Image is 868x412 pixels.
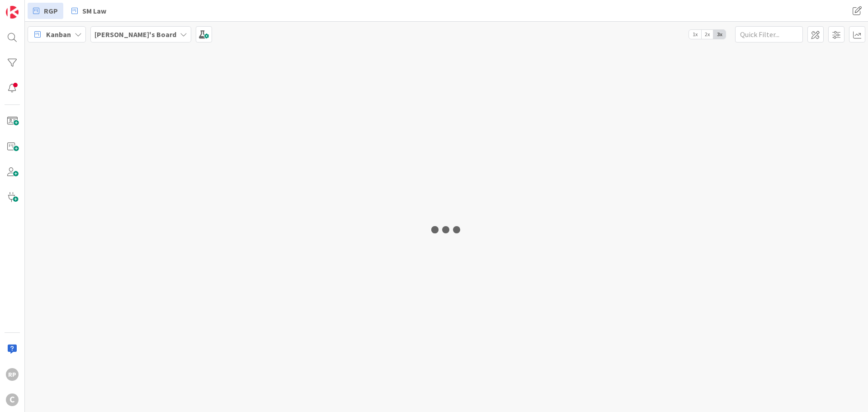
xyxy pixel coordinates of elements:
span: 3x [713,30,726,39]
b: [PERSON_NAME]'s Board [94,30,176,39]
span: SM Law [82,5,106,16]
img: Visit kanbanzone.com [6,6,19,19]
a: RGP [28,3,63,19]
span: 1x [689,30,701,39]
div: C [6,393,19,406]
span: 2x [701,30,713,39]
input: Quick Filter... [735,26,803,43]
span: Kanban [46,29,71,40]
div: RP [6,368,19,381]
a: SM Law [66,3,112,19]
span: RGP [44,5,58,16]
